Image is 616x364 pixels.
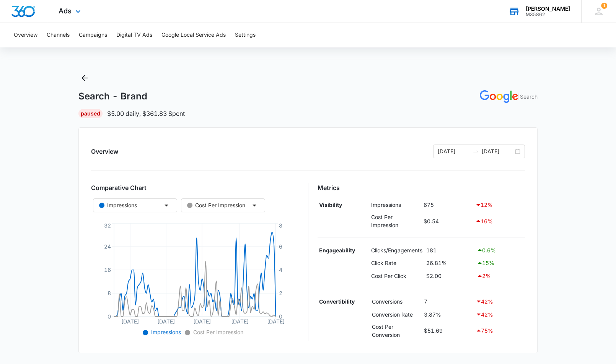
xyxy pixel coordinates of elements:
[235,23,256,47] button: Settings
[477,258,523,268] div: 15 %
[107,109,185,118] p: $5.00 daily , $361.83 Spent
[601,3,607,9] div: notifications count
[422,308,473,321] td: 3.87%
[14,23,37,47] button: Overview
[267,318,285,324] tspan: [DATE]
[279,222,282,228] tspan: 8
[279,290,282,296] tspan: 2
[473,148,479,154] span: to
[369,244,424,257] td: Clicks/Engagements
[192,329,243,335] span: Cost Per Impression
[279,243,282,250] tspan: 6
[475,200,523,210] div: 12 %
[279,266,282,273] tspan: 4
[422,198,473,211] td: 675
[78,91,147,102] h1: Search - Brand
[78,72,91,84] button: Back
[476,310,523,319] div: 42 %
[121,318,139,324] tspan: [DATE]
[475,216,523,226] div: 16 %
[370,295,422,308] td: Conversions
[526,6,570,12] div: account name
[422,295,473,308] td: 7
[438,147,469,156] input: Start date
[187,201,245,210] div: Cost Per Impression
[482,147,513,156] input: End date
[370,321,422,341] td: Cost Per Conversion
[473,148,479,154] span: swap-right
[108,313,111,320] tspan: 0
[91,183,299,192] h3: Comparative Chart
[369,270,424,283] td: Cost Per Click
[104,222,111,228] tspan: 32
[369,257,424,270] td: Click Rate
[319,247,355,253] strong: Engageability
[476,297,523,306] div: 42 %
[518,93,538,101] p: | Search
[370,308,422,321] td: Conversion Rate
[369,198,422,211] td: Impressions
[193,318,211,324] tspan: [DATE]
[477,271,523,281] div: 2 %
[319,201,342,208] strong: Visibility
[104,243,111,250] tspan: 24
[422,211,473,231] td: $0.54
[99,201,137,210] div: Impressions
[79,23,107,47] button: Campaigns
[231,318,249,324] tspan: [DATE]
[422,321,473,341] td: $51.69
[424,257,475,270] td: 26.81%
[59,7,72,15] span: Ads
[108,290,111,296] tspan: 8
[181,198,265,212] button: Cost Per Impression
[91,147,118,156] h2: Overview
[480,90,518,103] img: GOOGLE_ADS
[319,298,355,305] strong: Convertibility
[477,245,523,255] div: 0.6 %
[157,318,175,324] tspan: [DATE]
[279,313,282,320] tspan: 0
[78,109,103,118] div: Paused
[47,23,70,47] button: Channels
[161,23,226,47] button: Google Local Service Ads
[476,326,523,335] div: 75 %
[104,266,111,273] tspan: 16
[601,3,607,9] span: 1
[93,198,177,212] button: Impressions
[369,211,422,231] td: Cost Per Impression
[150,329,181,335] span: Impressions
[526,12,570,17] div: account id
[424,244,475,257] td: 181
[116,23,152,47] button: Digital TV Ads
[318,183,525,192] h3: Metrics
[424,270,475,283] td: $2.00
